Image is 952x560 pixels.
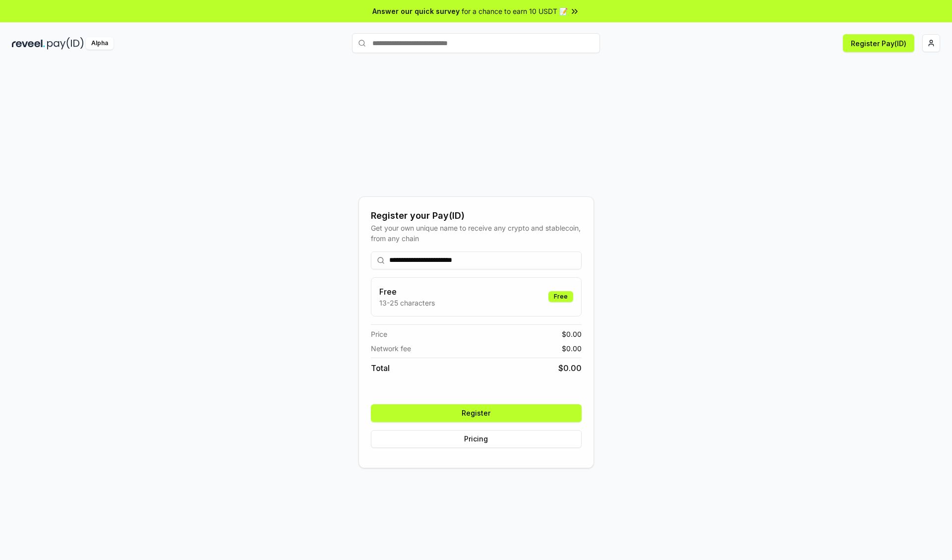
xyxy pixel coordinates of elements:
[558,362,582,374] span: $ 0.00
[548,291,573,302] div: Free
[372,6,460,16] span: Answer our quick survey
[562,329,582,339] span: $ 0.00
[371,209,582,223] div: Register your Pay(ID)
[379,286,435,298] h3: Free
[12,37,45,50] img: reveel_dark
[371,343,411,354] span: Network fee
[562,343,582,354] span: $ 0.00
[371,223,582,244] div: Get your own unique name to receive any crypto and stablecoin, from any chain
[371,404,582,422] button: Register
[379,298,435,308] p: 13-25 characters
[47,37,84,50] img: pay_id
[462,6,568,16] span: for a chance to earn 10 USDT 📝
[371,329,387,339] span: Price
[843,34,914,52] button: Register Pay(ID)
[371,362,390,374] span: Total
[86,37,114,50] div: Alpha
[371,430,582,448] button: Pricing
